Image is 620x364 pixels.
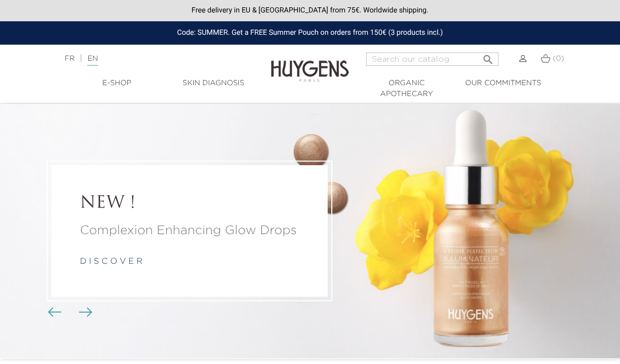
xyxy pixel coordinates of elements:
[59,52,250,65] div: |
[69,78,165,89] a: E-Shop
[80,258,142,266] a: d i s c o v e r
[80,194,299,214] a: NEW !
[479,49,497,63] button: 
[165,78,262,89] a: Skin Diagnosis
[358,78,455,100] a: Organic Apothecary
[64,55,74,62] a: FR
[552,55,564,62] span: (0)
[271,44,349,84] img: Huygens
[80,222,299,240] a: Complexion Enhancing Glow Drops
[52,305,86,320] div: Carousel buttons
[87,55,98,66] a: EN
[482,50,494,63] i: 
[455,78,551,89] a: Our commitments
[366,52,498,66] input: Search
